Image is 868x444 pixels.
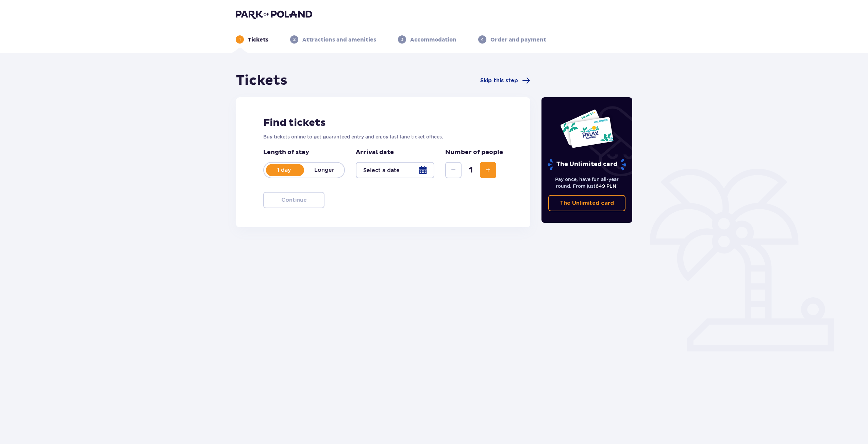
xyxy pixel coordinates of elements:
h1: Tickets [236,72,287,89]
span: 1 [463,165,479,175]
p: Buy tickets online to get guaranteed entry and enjoy fast lane ticket offices. [263,133,503,140]
p: Number of people [445,148,503,157]
button: Increase [480,162,496,178]
p: Continue [281,196,307,204]
img: Park of Poland logo [236,10,312,19]
div: 4Order and payment [478,35,546,44]
p: Arrival date [356,148,394,157]
div: 3Accommodation [398,35,456,44]
button: Decrease [445,162,462,178]
p: Length of stay [263,148,345,157]
p: The Unlimited card [560,199,614,207]
span: Skip this step [480,77,518,84]
p: Order and payment [490,36,546,44]
p: 2 [293,36,296,43]
img: Two entry cards to Suntago with the word 'UNLIMITED RELAX', featuring a white background with tro... [560,109,614,148]
h2: Find tickets [263,116,503,129]
span: 649 PLN [596,183,616,189]
a: The Unlimited card [548,195,626,211]
a: Skip this step [480,77,530,85]
p: 4 [481,36,484,43]
p: Attractions and amenities [302,36,376,44]
p: The Unlimited card [547,159,627,170]
p: 1 day [264,166,304,174]
div: 1Tickets [236,35,268,44]
p: Accommodation [410,36,456,44]
p: Longer [304,166,344,174]
button: Continue [263,192,324,208]
p: 3 [401,36,403,43]
p: Tickets [248,36,268,44]
p: 1 [239,36,241,43]
p: Pay once, have fun all-year round. From just ! [548,176,626,190]
div: 2Attractions and amenities [290,35,376,44]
